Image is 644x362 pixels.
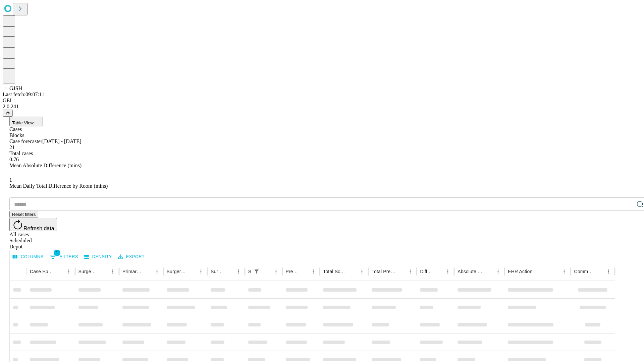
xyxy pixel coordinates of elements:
button: Menu [406,267,415,276]
span: Last fetch: 09:07:11 [3,92,44,97]
button: Menu [604,267,613,276]
button: Menu [108,267,117,276]
span: Reset filters [12,212,36,217]
button: Sort [348,267,357,276]
button: Sort [187,267,196,276]
span: Mean Daily Total Difference by Room (mins) [9,183,108,189]
button: Show filters [48,251,80,262]
button: Menu [559,267,569,276]
span: [DATE] - [DATE] [42,138,81,144]
div: Total Scheduled Duration [323,269,347,274]
button: Sort [55,267,64,276]
button: Table View [9,117,43,126]
span: Table View [12,120,34,125]
button: Refresh data [9,218,57,231]
span: 0.76 [9,157,19,162]
button: Menu [309,267,318,276]
button: Menu [271,267,281,276]
div: Predicted In Room Duration [286,269,299,274]
button: Menu [152,267,162,276]
div: 1 active filter [252,267,261,276]
button: Sort [484,267,493,276]
span: @ [5,111,10,116]
button: Sort [396,267,406,276]
button: @ [3,110,13,117]
button: Density [83,252,114,262]
div: Absolute Difference [458,269,483,274]
div: Comments [574,269,593,274]
button: Sort [143,267,152,276]
div: Surgery Name [167,269,186,274]
button: Menu [64,267,73,276]
button: Sort [262,267,271,276]
button: Menu [234,267,243,276]
span: 1 [9,177,12,183]
div: EHR Action [508,269,532,274]
div: GEI [3,98,641,104]
button: Sort [434,267,443,276]
span: Case forecaster [9,138,42,144]
button: Reset filters [9,211,38,218]
button: Select columns [11,252,45,262]
button: Sort [594,267,604,276]
span: GJSH [9,85,22,91]
button: Sort [99,267,108,276]
button: Export [116,252,146,262]
div: Surgeon Name [78,269,98,274]
div: 2.0.241 [3,104,641,110]
button: Show filters [252,267,261,276]
button: Sort [533,267,542,276]
div: Scheduled In Room Duration [248,269,251,274]
span: Refresh data [23,226,54,231]
div: Primary Service [122,269,142,274]
span: Total cases [9,150,33,156]
span: Mean Absolute Difference (mins) [9,163,82,168]
div: Difference [420,269,433,274]
span: 1 [54,249,60,256]
button: Menu [493,267,503,276]
button: Menu [443,267,452,276]
div: Surgery Date [211,269,224,274]
span: 21 [9,144,15,150]
button: Menu [196,267,206,276]
div: Total Predicted Duration [372,269,396,274]
button: Sort [224,267,234,276]
button: Menu [357,267,367,276]
button: Sort [299,267,309,276]
div: Case Epic Id [30,269,54,274]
